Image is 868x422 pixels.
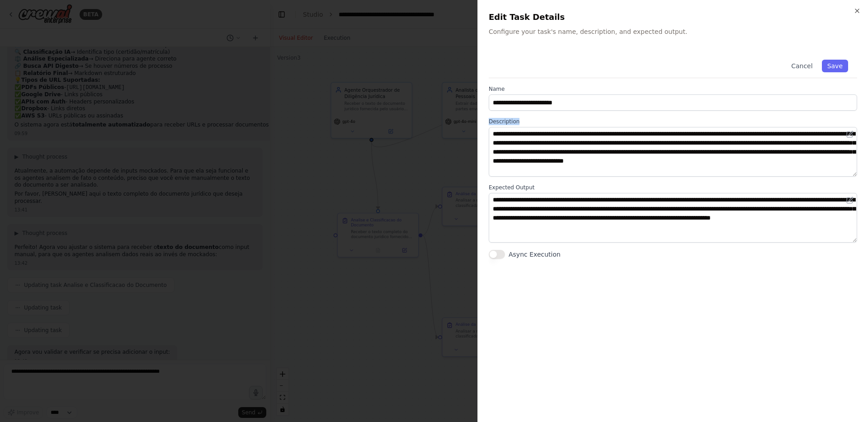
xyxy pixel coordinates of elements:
[489,184,857,191] label: Expected Output
[489,118,857,125] label: Description
[822,60,848,72] button: Save
[489,85,857,93] label: Name
[844,129,855,140] button: Open in editor
[489,11,857,23] h2: Edit Task Details
[786,60,818,72] button: Cancel
[844,195,855,206] button: Open in editor
[489,27,857,36] p: Configure your task's name, description, and expected output.
[509,250,561,259] label: Async Execution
